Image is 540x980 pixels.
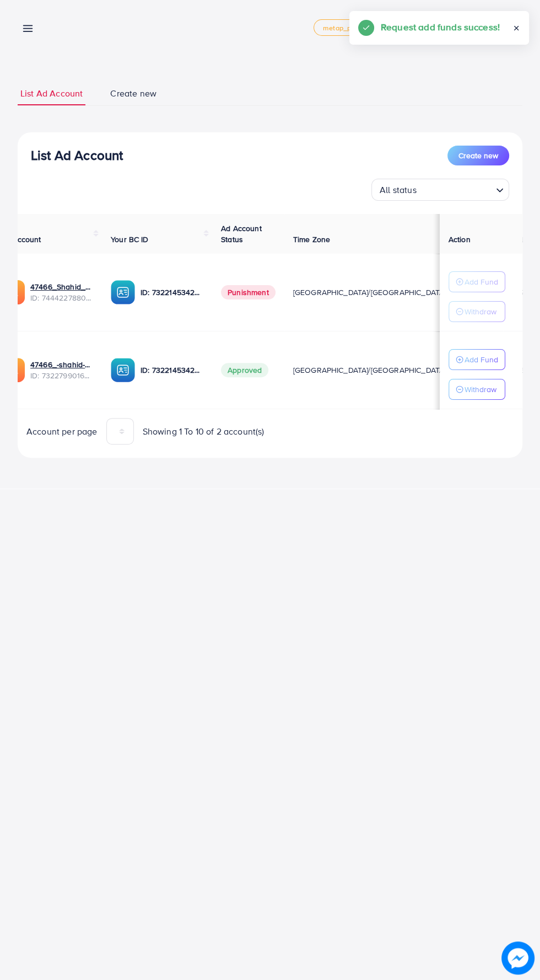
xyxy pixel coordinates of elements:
[501,941,534,974] img: image
[465,383,496,396] p: Withdraw
[30,359,93,382] div: <span class='underline'>47466_-shahid-_1704972023965</span></br>7322799016239022081
[30,370,93,381] span: ID: 7322799016239022081
[371,179,509,201] div: Search for option
[465,275,498,288] p: Add Fund
[221,285,276,299] span: Punishment
[465,353,498,366] p: Add Fund
[221,363,268,377] span: Approved
[293,287,446,298] span: [GEOGRAPHIC_DATA]/[GEOGRAPHIC_DATA]
[143,425,264,438] span: Showing 1 To 10 of 2 account(s)
[449,271,505,292] button: Add Fund
[381,20,500,34] h5: Request add funds success!
[111,234,149,245] span: Your BC ID
[111,280,135,304] img: ic-ba-acc.ded83a64.svg
[447,146,509,165] button: Create new
[141,286,203,299] p: ID: 7322145342957338626
[110,87,156,100] span: Create new
[449,301,505,322] button: Withdraw
[30,359,93,370] a: 47466_-shahid-_1704972023965
[30,292,93,303] span: ID: 7444227880952954897
[293,365,446,376] span: [GEOGRAPHIC_DATA]/[GEOGRAPHIC_DATA]
[20,87,83,100] span: List Ad Account
[293,234,330,245] span: Time Zone
[26,425,98,438] span: Account per page
[465,305,496,318] p: Withdraw
[449,379,505,400] button: Withdraw
[221,223,262,245] span: Ad Account Status
[420,180,492,198] input: Search for option
[31,147,123,163] h3: List Ad Account
[30,281,93,292] a: 47466_Shahid_1733244386355
[314,19,399,36] a: metap_pakistan_001
[377,182,419,198] span: All status
[323,24,390,31] span: metap_pakistan_001
[30,281,93,304] div: <span class='underline'>47466_Shahid_1733244386355</span></br>7444227880952954897
[1,234,41,245] span: Ad Account
[449,234,471,245] span: Action
[141,363,203,377] p: ID: 7322145342957338626
[458,150,498,161] span: Create new
[111,358,135,382] img: ic-ba-acc.ded83a64.svg
[449,349,505,370] button: Add Fund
